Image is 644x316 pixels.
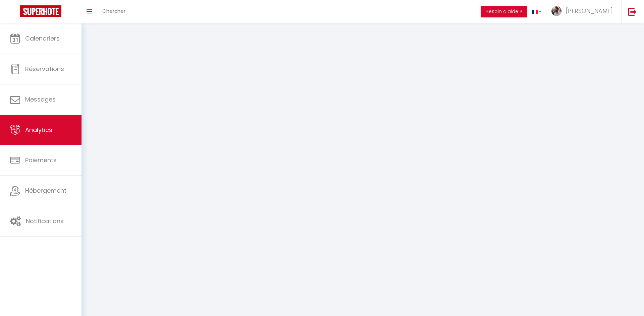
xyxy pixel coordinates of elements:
[102,7,125,14] span: Chercher
[25,186,66,195] span: Hébergement
[5,3,25,23] button: Ouvrir le widget de chat LiveChat
[566,7,613,15] span: [PERSON_NAME]
[25,95,56,104] span: Messages
[26,217,64,225] span: Notifications
[551,6,561,16] img: ...
[481,6,527,17] button: Besoin d'aide ?
[25,156,57,164] span: Paiements
[25,34,60,43] span: Calendriers
[628,7,637,16] img: logout
[25,126,52,134] span: Analytics
[20,5,61,17] img: Super Booking
[25,65,64,73] span: Réservations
